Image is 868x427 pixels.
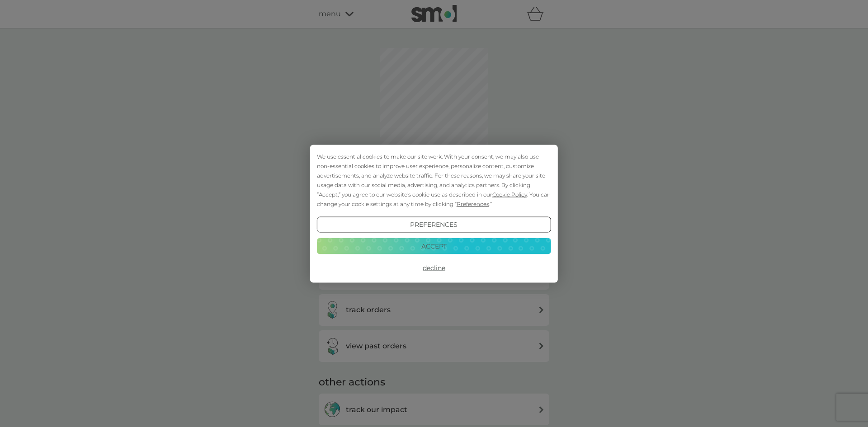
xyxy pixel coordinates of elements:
[317,238,551,254] button: Accept
[317,151,551,208] div: We use essential cookies to make our site work. With your consent, we may also use non-essential ...
[457,200,489,207] span: Preferences
[317,216,551,233] button: Preferences
[317,260,551,276] button: Decline
[310,145,558,282] div: Cookie Consent Prompt
[492,191,527,197] span: Cookie Policy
